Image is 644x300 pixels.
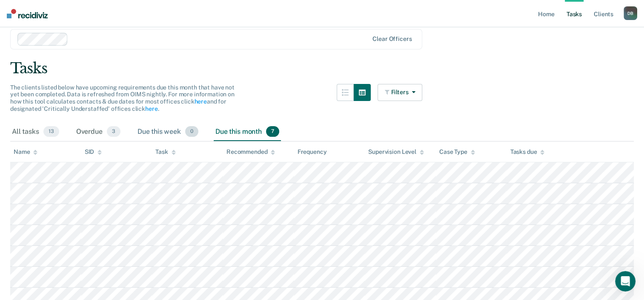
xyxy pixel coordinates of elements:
div: Supervision Level [368,148,424,156]
a: here [194,98,206,105]
span: 13 [43,126,59,137]
iframe: Intercom live chat [615,271,635,291]
span: 7 [266,126,279,137]
span: 0 [185,126,198,137]
div: D B [624,6,637,20]
div: Due this week0 [136,123,200,141]
button: Filters [378,84,423,101]
div: SID [85,148,102,156]
div: Tasks due [510,148,544,156]
div: Frequency [298,148,327,156]
div: Recommended [226,148,275,156]
div: Overdue3 [74,123,122,141]
button: DB [624,6,637,20]
div: Tasks [10,60,634,77]
span: 3 [107,126,120,137]
img: Recidiviz [7,9,48,18]
div: Task [155,148,175,156]
div: All tasks13 [10,123,61,141]
a: here [145,105,157,112]
div: Clear officers [372,35,412,43]
div: Name [14,148,37,156]
div: Case Type [439,148,475,156]
span: The clients listed below have upcoming requirements due this month that have not yet been complet... [10,84,235,112]
div: Due this month7 [214,123,281,141]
